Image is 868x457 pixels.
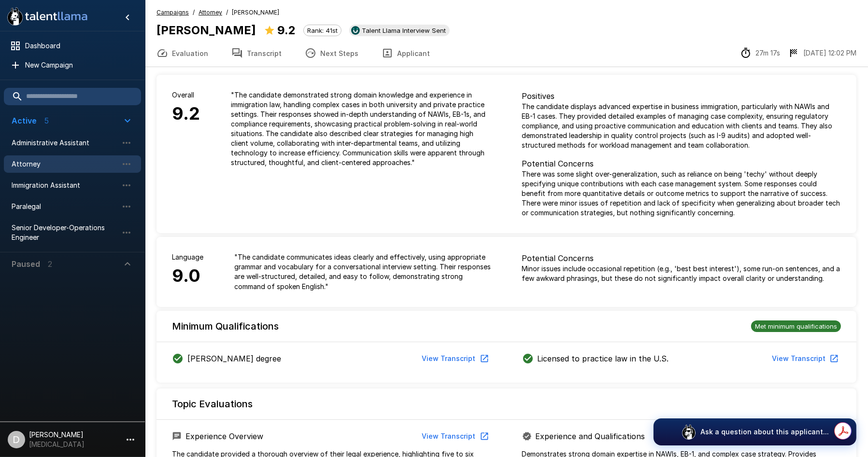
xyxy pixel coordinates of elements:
[293,40,370,67] button: Next Steps
[536,430,645,442] p: Experience and Qualifications
[172,262,203,290] h6: 9.0
[522,90,841,102] p: Positives
[681,424,697,440] img: logo_glasses@2x.png
[172,90,200,100] p: Overall
[740,47,780,59] div: The time between starting and completing the interview
[522,252,841,264] p: Potential Concerns
[351,26,360,35] img: ukg_logo.jpeg
[157,23,256,37] b: [PERSON_NAME]
[172,100,200,128] h6: 9.2
[522,158,841,169] p: Potential Concerns
[755,48,780,58] p: 27m 17s
[522,102,841,150] p: The candidate displays advanced expertise in business immigration, particularly with NAWIs and EB...
[370,40,441,67] button: Applicant
[538,353,669,364] p: Licensed to practice law in the U.S.
[145,40,220,67] button: Evaluation
[234,252,491,291] p: " The candidate communicates ideas clearly and effectively, using appropriate grammar and vocabul...
[185,430,263,442] p: Experience Overview
[522,264,841,283] p: Minor issues include occasional repetition (e.g., 'best best interest'), some run-on sentences, a...
[231,90,491,167] p: " The candidate demonstrated strong domain knowledge and experience in immigration law, handling ...
[220,40,293,67] button: Transcript
[172,319,279,334] h6: Minimum Qualifications
[349,25,450,36] div: View profile in UKG
[193,8,195,17] span: /
[700,427,829,437] p: Ask a question about this applicant...
[751,322,841,330] span: Met minimum qualifications
[232,8,279,17] span: [PERSON_NAME]
[172,252,203,262] p: Language
[157,9,189,16] u: Campaigns
[768,350,841,368] button: View Transcript
[277,23,296,37] b: 9.2
[418,350,491,368] button: View Transcript
[522,169,841,218] p: There was some slight over-generalization, such as reliance on being 'techy' without deeply speci...
[226,8,228,17] span: /
[304,27,341,34] span: Rank: 41st
[172,396,253,412] h6: Topic Evaluations
[803,48,856,58] p: [DATE] 12:02 PM
[654,418,856,445] button: Ask a question about this applicant...
[358,27,450,34] span: Talent Llama Interview Sent
[199,9,222,16] u: Attorney
[788,47,856,59] div: The date and time when the interview was completed
[187,353,281,364] p: [PERSON_NAME] degree
[418,428,491,445] button: View Transcript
